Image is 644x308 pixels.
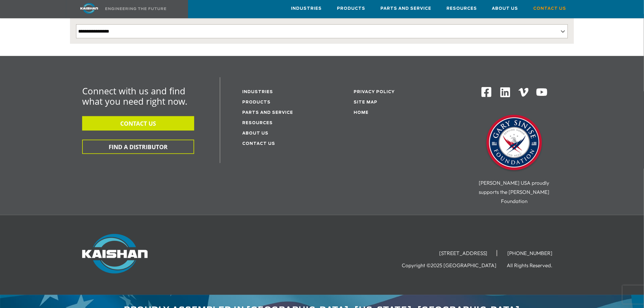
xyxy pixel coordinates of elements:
[402,262,506,268] li: Copyright ©2025 [GEOGRAPHIC_DATA]
[534,5,566,12] span: Contact Us
[337,0,365,17] a: Products
[484,113,545,174] img: Gary Sinise Foundation
[536,86,548,98] img: Youtube
[354,100,377,104] a: Site Map
[534,0,566,17] a: Contact Us
[446,5,477,12] span: Resources
[492,0,518,17] a: About Us
[499,86,511,98] img: Linkedin
[481,86,492,98] img: Facebook
[291,5,322,12] span: Industries
[430,250,497,256] li: [STREET_ADDRESS]
[242,90,273,94] a: Industries
[82,116,194,131] button: CONTACT US
[354,90,395,94] a: Privacy Policy
[242,131,268,135] a: About Us
[242,121,273,125] a: Resources
[499,250,562,256] li: [PHONE_NUMBER]
[380,0,431,17] a: Parts and Service
[519,88,529,97] img: Vimeo
[242,142,275,146] a: Contact Us
[291,0,322,17] a: Industries
[82,234,148,274] img: Kaishan
[242,111,293,115] a: Parts and service
[507,262,562,268] li: All Rights Reserved.
[446,0,477,17] a: Resources
[66,3,112,14] img: kaishan logo
[380,5,431,12] span: Parts and Service
[479,180,550,204] span: [PERSON_NAME] USA proudly supports the [PERSON_NAME] Foundation
[337,5,365,12] span: Products
[492,5,518,12] span: About Us
[105,7,166,10] img: Engineering the future
[242,100,271,104] a: Products
[82,140,194,154] button: FIND A DISTRIBUTOR
[354,111,369,115] a: Home
[82,85,187,107] span: Connect with us and find what you need right now.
